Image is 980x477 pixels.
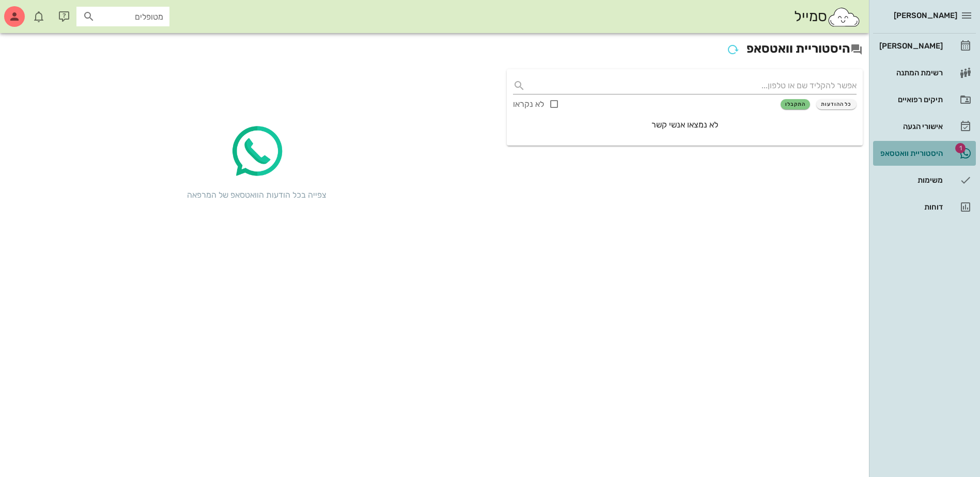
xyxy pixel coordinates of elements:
div: צפייה בכל הודעות הוואטסאפ של המרפאה [179,189,334,201]
a: תגהיסטוריית וואטסאפ [873,141,976,166]
img: SmileCloud logo [827,7,861,27]
a: משימות [873,168,976,193]
a: דוחות [873,195,976,219]
div: תיקים רפואיים [877,96,943,104]
a: רשימת המתנה [873,60,976,85]
button: כל ההודעות [816,99,857,109]
a: [PERSON_NAME] [873,34,976,58]
span: [PERSON_NAME] [894,11,957,20]
img: whatsapp-icon.2ee8d5f3.png [226,121,288,183]
input: אפשר להקליד שם או טלפון... [530,77,857,94]
button: התקבלו [781,99,810,109]
div: לא נקראו [513,99,544,109]
a: תיקים רפואיים [873,87,976,112]
span: התקבלו [785,101,805,107]
span: כל ההודעות [821,101,852,107]
span: תג [30,8,37,14]
a: אישורי הגעה [873,114,976,139]
div: לא נמצאו אנשי קשר [513,119,857,131]
h2: היסטוריית וואטסאפ [6,39,863,59]
div: סמייל [794,6,861,28]
div: דוחות [877,203,943,211]
div: רשימת המתנה [877,69,943,77]
div: [PERSON_NAME] [877,42,943,50]
span: תג [955,143,966,153]
div: אישורי הגעה [877,122,943,131]
div: היסטוריית וואטסאפ [877,149,943,157]
div: משימות [877,176,943,184]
